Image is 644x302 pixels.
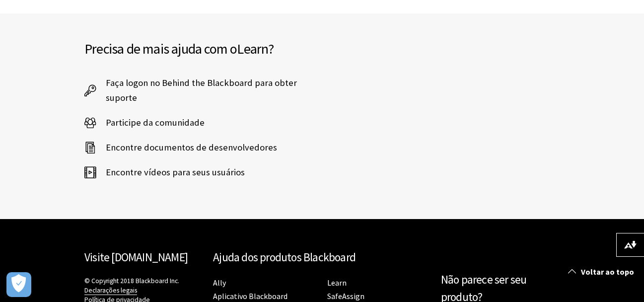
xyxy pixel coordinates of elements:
a: Visite [DOMAIN_NAME] [84,250,188,264]
a: Encontre documentos de desenvolvedores [84,140,277,155]
a: Learn [327,278,347,288]
a: Encontre vídeos para seus usuários [84,165,245,180]
span: Participe da comunidade [96,115,205,130]
span: Learn [237,40,268,58]
span: Encontre documentos de desenvolvedores [96,140,277,155]
a: SafeAssign [327,291,364,302]
span: Faça logon no Behind the Blackboard para obter suporte [96,75,322,105]
a: Aplicativo Blackboard [213,291,287,302]
a: Faça logon no Behind the Blackboard para obter suporte [84,75,322,105]
a: Participe da comunidade [84,115,205,130]
a: Ally [213,278,226,288]
a: Declarações legais [84,286,137,295]
h2: Ajuda dos produtos Blackboard [213,249,431,266]
span: Encontre vídeos para seus usuários [96,165,245,180]
h2: Precisa de mais ajuda com o ? [84,38,322,59]
a: Voltar ao topo [561,263,644,281]
button: Abrir preferências [6,272,31,297]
